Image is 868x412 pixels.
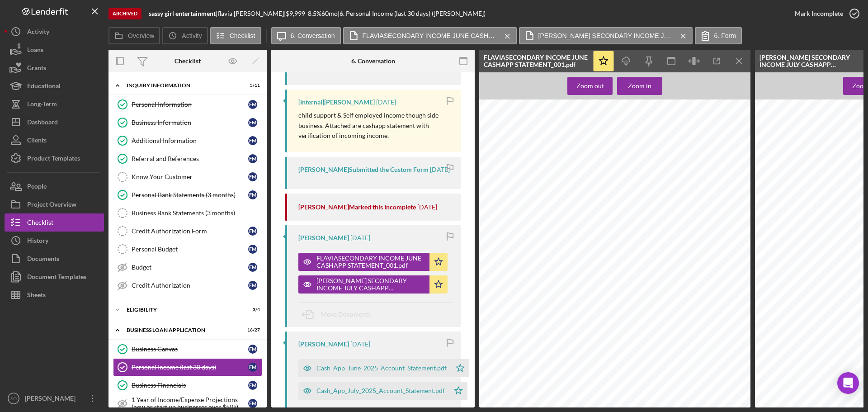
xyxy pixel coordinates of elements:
div: Open Intercom Messenger [837,372,859,394]
p: child support & Self employed income though side business. Attached are cashapp statement with ve... [298,110,452,141]
div: f m [248,136,257,145]
a: Additional Informationfm [113,132,262,150]
div: f m [248,245,257,254]
div: Documents [27,250,59,270]
button: SO[PERSON_NAME] [5,389,104,407]
button: FLAVIASECONDARY INCOME JUNE CASHAPP STATEMENT_001.pdf [298,253,448,271]
a: Budgetfm [113,258,262,276]
div: Clients [27,131,47,152]
div: 16 / 27 [244,327,260,333]
button: 6. Conversation [271,27,341,44]
div: f m [248,381,257,390]
div: Referral and References [132,155,248,162]
a: Personal Budgetfm [113,240,262,258]
div: Personal Information [132,101,248,108]
div: Document Templates [27,268,86,288]
div: [PERSON_NAME] [298,234,349,242]
a: Product Templates [5,149,104,167]
button: Mark Incomplete [786,5,863,23]
button: Move Documents [298,303,380,326]
div: Know Your Customer [132,173,248,180]
div: | [149,10,217,17]
div: Cash_App_June_2025_Account_Statement.pdf [316,365,447,372]
div: 1 Year of Income/Expense Projections (new or start up businesses over $50k) [132,396,248,411]
a: Dashboard [5,113,104,131]
button: Long-Term [5,95,104,113]
button: Sheets [5,286,104,304]
div: Project Overview [27,195,76,216]
time: 2025-08-21 15:29 [350,234,370,242]
div: | 6. Personal Income (last 30 days) ([PERSON_NAME]) [338,10,486,17]
label: Checklist [230,32,255,39]
a: Business Financialsfm [113,376,262,394]
div: [PERSON_NAME] Submitted the Custom Form [298,166,429,173]
div: Long-Term [27,95,57,115]
b: sassy girl entertainment [149,9,216,17]
div: Personal Bank Statements (3 months) [132,191,248,199]
a: Personal Bank Statements (3 months)fm [113,186,262,204]
button: Cash_App_June_2025_Account_Statement.pdf [298,359,469,377]
div: [Internal] [PERSON_NAME] [298,99,375,106]
label: 6. Conversation [291,32,335,39]
label: FLAVIASECONDARY INCOME JUNE CASHAPP STATEMENT_001.pdf [363,32,498,39]
div: Activity [27,23,49,43]
div: FLAVIASECONDARY INCOME JUNE CASHAPP STATEMENT_001.pdf [316,255,425,269]
div: Loans [27,41,43,61]
label: 6. Form [714,32,736,39]
div: f m [248,399,257,408]
div: f m [248,281,257,290]
div: 5 / 11 [244,83,260,88]
div: f m [248,154,257,163]
time: 2025-08-21 15:29 [417,204,437,211]
div: [PERSON_NAME] [23,389,81,410]
a: Project Overview [5,195,104,213]
div: INQUIRY INFORMATION [127,83,237,88]
label: Activity [182,32,202,39]
button: Loans [5,41,104,59]
div: FLAVIASECONDARY INCOME JUNE CASHAPP STATEMENT_001.pdf [484,54,588,68]
a: Referral and Referencesfm [113,150,262,168]
div: Credit Authorization Form [132,227,248,235]
div: f m [248,227,257,236]
a: People [5,177,104,195]
button: Document Templates [5,268,104,286]
a: Personal Informationfm [113,95,262,114]
span: Move Documents [321,310,371,318]
time: 2025-08-21 15:31 [430,166,450,173]
button: Checklist [5,213,104,232]
label: Overview [128,32,154,39]
button: [PERSON_NAME] SECONDARY INCOME JULY CASHAPP STATEMENT_001.pdf [298,275,448,294]
div: Additional Information [132,137,248,144]
div: 8.5 % [308,10,321,17]
div: Checklist [27,213,53,234]
button: Clients [5,131,104,149]
div: Budget [132,264,248,271]
div: 6. Conversation [351,57,395,65]
button: Zoom in [617,77,662,95]
button: Zoom out [567,77,613,95]
div: Zoom out [576,77,604,95]
div: f m [248,118,257,127]
div: People [27,177,47,198]
div: Business Bank Statements (3 months) [132,209,262,217]
div: Educational [27,77,61,97]
div: f m [248,363,257,372]
div: [PERSON_NAME] SECONDARY INCOME JULY CASHAPP STATEMENT_001.pdf [759,54,863,68]
button: Activity [5,23,104,41]
a: Know Your Customerfm [113,168,262,186]
div: Business Financials [132,382,248,389]
div: 3 / 4 [244,307,260,313]
button: 6. Form [695,27,742,44]
a: Business Canvasfm [113,340,262,358]
div: Business Canvas [132,346,248,353]
div: ELIGIBILITY [127,307,237,313]
div: Product Templates [27,149,80,170]
button: Grants [5,59,104,77]
div: [PERSON_NAME] SECONDARY INCOME JULY CASHAPP STATEMENT_001.pdf [316,277,425,292]
div: Cash_App_July_2025_Account_Statement.pdf [316,387,445,394]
